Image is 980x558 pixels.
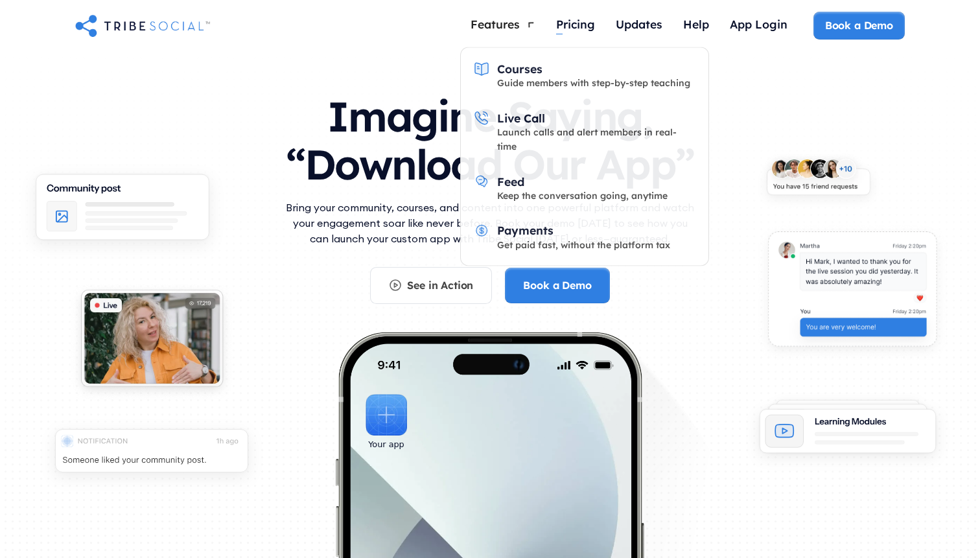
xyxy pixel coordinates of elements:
[497,62,542,76] div: Courses
[407,278,473,292] div: See in Action
[283,80,697,194] h1: Imagine Saying, “Download Our App”
[497,125,695,154] div: Launch calls and alert members in real-time
[497,237,670,251] div: Get paid fast, without the platform tax
[745,391,951,472] img: An illustration of Learning Modules
[39,417,264,493] img: An illustration of push notification
[556,17,595,31] div: Pricing
[754,150,882,211] img: An illustration of New friends requests
[505,268,609,303] a: Book a Demo
[546,12,605,40] a: Pricing
[497,189,668,203] div: Keep the conversation going, anytime
[497,174,524,188] div: Feed
[283,200,697,246] p: Bring your community, courses, and content into one powerful platform and watch your engagement s...
[467,54,702,98] a: CoursesGuide members with step-by-step teaching
[471,17,520,31] div: Features
[467,103,702,161] a: Live CallLaunch calls and alert members in real-time
[497,110,545,124] div: Live Call
[69,281,235,402] img: An illustration of Live video
[683,17,709,31] div: Help
[19,163,226,261] img: An illustration of Community Feed
[75,12,210,38] a: home
[467,167,702,211] a: FeedKeep the conversation going, anytime
[813,12,905,39] a: Book a Demo
[460,12,546,36] div: Features
[754,222,950,364] img: An illustration of chat
[370,267,492,303] a: See in Action
[719,12,798,40] a: App Login
[730,17,787,31] div: App Login
[497,223,554,237] div: Payments
[673,12,719,40] a: Help
[605,12,673,40] a: Updates
[497,76,690,90] div: Guide members with step-by-step teaching
[460,47,709,266] nav: Features
[467,216,702,260] a: PaymentsGet paid fast, without the platform tax
[616,17,662,31] div: Updates
[368,437,404,452] div: Your app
